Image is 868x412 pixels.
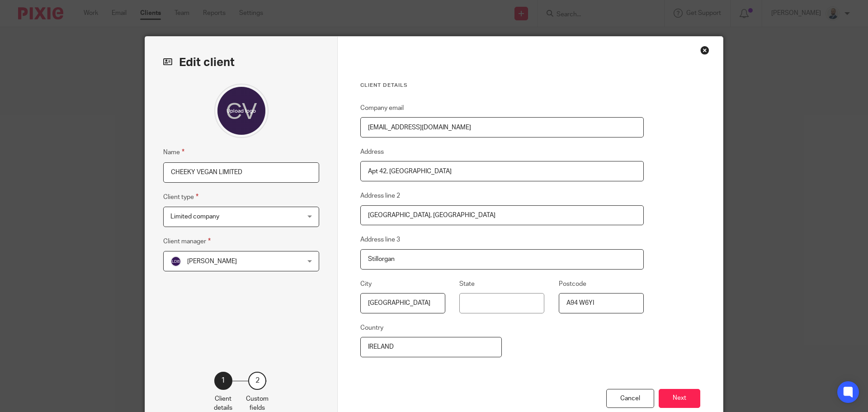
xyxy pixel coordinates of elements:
div: 1 [214,372,232,390]
label: Postcode [559,279,586,289]
span: Limited company [170,213,219,220]
div: Close this dialog window [700,46,709,55]
label: Company email [360,104,404,113]
label: Address line 2 [360,191,400,200]
label: Address line 3 [360,235,400,244]
label: Address [360,147,384,156]
img: svg%3E [170,256,181,267]
button: Next [659,389,700,408]
span: [PERSON_NAME] [187,258,237,265]
label: Client type [163,192,198,202]
label: Name [163,147,184,157]
label: Client manager [163,236,211,246]
div: 2 [248,372,266,390]
h2: Edit client [163,55,319,70]
div: Cancel [606,389,654,408]
label: Country [360,323,383,332]
label: State [459,279,475,289]
label: City [360,279,372,289]
h3: Client details [360,82,644,89]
